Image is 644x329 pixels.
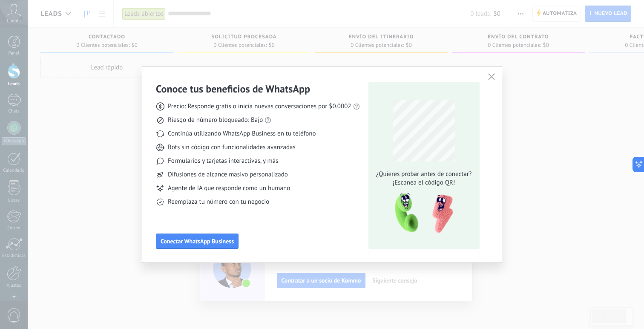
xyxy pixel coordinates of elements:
[388,190,455,236] img: qr-pic-1x.png
[374,170,474,179] span: ¿Quieres probar antes de conectar?
[156,82,310,95] h3: Conoce tus beneficios de WhatsApp
[168,130,316,138] span: Continúa utilizando WhatsApp Business en tu teléfono
[161,238,234,244] span: Conectar WhatsApp Business
[168,170,288,179] span: Difusiones de alcance masivo personalizado
[374,179,474,187] span: ¡Escanea el código QR!
[168,102,351,111] span: Precio: Responde gratis o inicia nuevas conversaciones por $0.0002
[168,198,269,206] span: Reemplaza tu número con tu negocio
[168,143,296,152] span: Bots sin código con funcionalidades avanzadas
[168,184,290,193] span: Agente de IA que responde como un humano
[156,234,239,249] button: Conectar WhatsApp Business
[168,157,278,165] span: Formularios y tarjetas interactivas, y más
[168,116,263,124] span: Riesgo de número bloqueado: Bajo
